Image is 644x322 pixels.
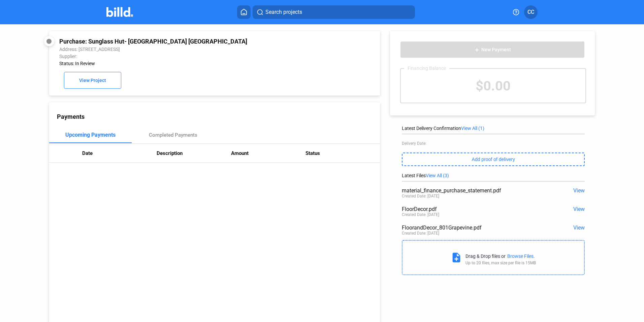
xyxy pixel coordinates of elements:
span: View All (1) [461,126,484,131]
div: Latest Delivery Confirmation [402,126,585,131]
div: Up to 20 files, max size per file is 15MB [465,261,536,265]
span: View Project [79,78,106,83]
div: $0.00 [401,69,585,103]
span: New Payment [481,47,511,53]
div: FloorDecor.pdf [402,206,548,212]
div: Completed Payments [149,132,197,138]
div: Drag & Drop files or [465,253,506,259]
div: Created Date: [DATE] [402,194,439,198]
div: material_finance_purchase_statement.pdf [402,187,548,194]
img: Billd Company Logo [106,7,133,17]
div: Latest Files [402,173,585,178]
span: View [573,206,585,212]
span: View [573,187,585,194]
span: Add proof of delivery [472,157,515,162]
button: View Project [64,72,121,89]
th: Date [82,144,157,163]
div: Browse Files. [507,253,535,259]
div: Address: [STREET_ADDRESS] [59,47,308,52]
div: Created Date: [DATE] [402,231,439,236]
div: Created Date: [DATE] [402,212,439,217]
div: Purchase: Sunglass Hut- [GEOGRAPHIC_DATA] [GEOGRAPHIC_DATA] [59,38,308,45]
th: Amount [231,144,305,163]
button: CC [524,5,538,19]
div: Financing Balance [404,65,449,71]
div: Status: In Review [59,61,308,66]
th: Description [157,144,231,163]
span: View All (3) [426,173,449,178]
span: View [573,224,585,231]
span: CC [527,8,534,16]
button: Search projects [253,5,415,19]
button: New Payment [400,41,585,58]
div: Upcoming Payments [65,132,116,138]
div: Payments [57,113,380,120]
button: Add proof of delivery [402,153,585,166]
mat-icon: add [474,47,480,53]
div: FloorandDecor_801Grapevine.pdf [402,224,548,231]
div: Delivery Date: [402,141,585,146]
th: Status [305,144,380,163]
div: Supplier: [59,54,308,59]
mat-icon: note_add [451,252,462,263]
span: Search projects [265,8,302,16]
